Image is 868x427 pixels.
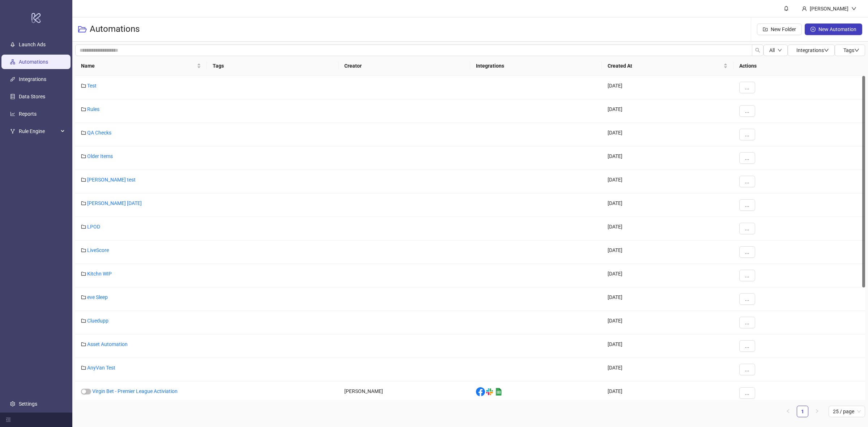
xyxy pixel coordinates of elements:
[19,111,37,117] a: Reports
[733,56,865,76] th: Actions
[739,176,755,187] button: ...
[811,406,823,417] button: right
[796,47,829,53] span: Integrations
[854,48,859,53] span: down
[739,340,755,352] button: ...
[92,388,178,394] a: Virgin Bet - Premier League Activiation
[769,47,775,53] span: All
[745,179,749,184] span: ...
[602,311,733,334] div: [DATE]
[745,343,749,349] span: ...
[6,417,11,422] span: menu-fold
[843,47,859,53] span: Tags
[739,82,755,93] button: ...
[602,240,733,264] div: [DATE]
[739,129,755,140] button: ...
[786,409,790,413] span: left
[81,271,86,276] span: folder
[602,334,733,358] div: [DATE]
[739,293,755,305] button: ...
[339,56,470,76] th: Creator
[811,406,823,417] li: Next Page
[87,247,109,253] a: LiveScore
[339,381,470,405] div: [PERSON_NAME]
[81,83,86,88] span: folder
[90,24,140,35] h3: Automations
[745,249,749,255] span: ...
[19,59,48,65] a: Automations
[739,223,755,234] button: ...
[81,248,86,253] span: folder
[81,107,86,112] span: folder
[10,129,15,134] span: fork
[739,246,755,258] button: ...
[87,200,142,206] a: [PERSON_NAME] [DATE]
[87,130,111,136] a: QA Checks
[745,273,749,278] span: ...
[81,177,86,182] span: folder
[805,24,862,35] button: New Automation
[739,270,755,281] button: ...
[602,217,733,240] div: [DATE]
[739,387,755,399] button: ...
[602,170,733,193] div: [DATE]
[75,56,207,76] th: Name
[602,264,733,287] div: [DATE]
[782,406,794,417] li: Previous Page
[81,365,86,370] span: folder
[739,364,755,375] button: ...
[78,25,87,34] span: folder-open
[757,24,802,35] button: New Folder
[87,106,99,112] a: Rules
[745,367,749,372] span: ...
[87,153,113,159] a: Older Items
[784,6,789,11] span: bell
[739,152,755,164] button: ...
[602,358,733,381] div: [DATE]
[763,27,768,32] span: folder-add
[815,409,819,413] span: right
[739,317,755,328] button: ...
[87,365,115,371] a: AnyVan Test
[745,155,749,161] span: ...
[745,390,749,396] span: ...
[87,341,128,347] a: Asset Automation
[87,83,97,89] a: Test
[81,318,86,323] span: folder
[87,224,100,230] a: LPOD
[87,294,108,300] a: eve Sleep
[739,105,755,117] button: ...
[829,406,865,417] div: Page Size
[771,26,796,32] span: New Folder
[19,42,46,47] a: Launch Ads
[602,99,733,123] div: [DATE]
[81,201,86,206] span: folder
[797,406,808,417] a: 1
[81,130,86,135] span: folder
[818,26,856,32] span: New Automation
[87,177,136,183] a: [PERSON_NAME] test
[851,6,856,11] span: down
[788,44,835,56] button: Integrationsdown
[19,401,37,407] a: Settings
[602,123,733,146] div: [DATE]
[802,6,807,11] span: user
[602,56,733,76] th: Created At
[602,76,733,99] div: [DATE]
[87,271,112,277] a: Kitchn WIP
[602,146,733,170] div: [DATE]
[602,287,733,311] div: [DATE]
[19,76,46,82] a: Integrations
[87,318,109,324] a: Cluedupp
[745,296,749,302] span: ...
[778,48,782,52] span: down
[824,48,829,53] span: down
[19,94,45,99] a: Data Stores
[739,199,755,211] button: ...
[81,62,195,70] span: Name
[745,132,749,137] span: ...
[602,193,733,217] div: [DATE]
[81,154,86,159] span: folder
[763,44,788,56] button: Alldown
